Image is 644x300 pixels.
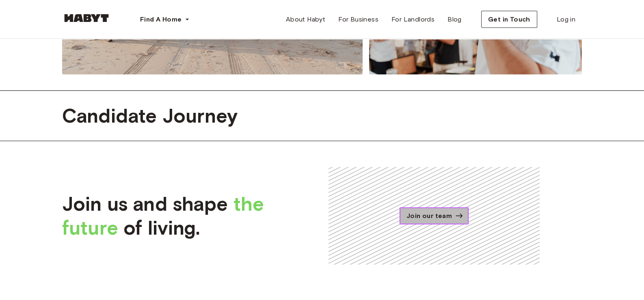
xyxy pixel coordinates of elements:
[550,11,582,28] a: Log in
[385,11,441,28] a: For Landlords
[62,192,264,240] span: Join us and shape of living.
[391,15,434,24] span: For Landlords
[406,211,452,221] span: Join our team
[441,11,468,28] a: Blog
[557,15,575,24] span: Log in
[481,11,537,28] button: Get in Touch
[62,104,582,128] span: Candidate Journey
[140,15,182,24] span: Find A Home
[134,11,196,28] button: Find A Home
[332,11,385,28] a: For Business
[488,15,530,24] span: Get in Touch
[338,15,378,24] span: For Business
[286,15,325,24] span: About Habyt
[447,15,462,24] span: Blog
[62,14,111,22] img: Habyt
[62,192,264,240] span: the future
[279,11,332,28] a: About Habyt
[400,207,469,224] a: Join our team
